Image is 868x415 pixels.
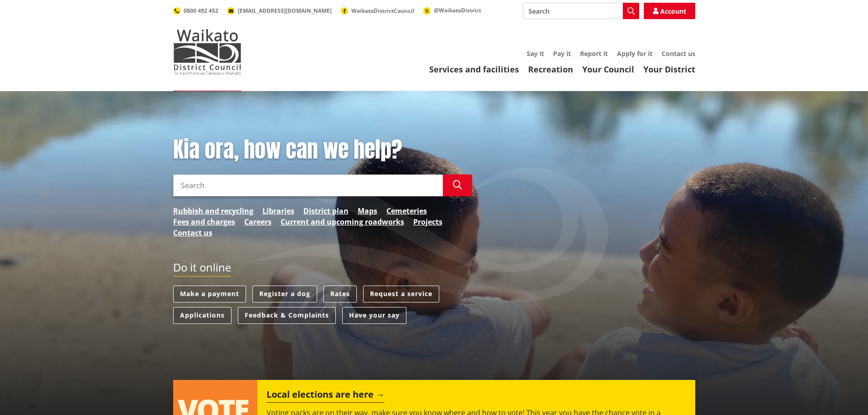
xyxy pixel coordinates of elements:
[644,3,695,19] a: Account
[662,49,695,58] a: Contact us
[580,49,608,58] a: Report it
[617,49,652,58] a: Apply for it
[527,49,544,58] a: Say it
[434,6,481,14] span: @WaikatoDistrict
[553,49,571,58] a: Pay it
[173,7,218,15] a: 0800 492 452
[173,174,443,196] input: Search input
[238,307,336,324] a: Feedback & Complaints
[303,205,349,216] a: District plan
[173,205,253,216] a: Rubbish and recycling
[358,205,377,216] a: Maps
[528,64,573,75] a: Recreation
[184,7,218,15] span: 0800 492 452
[227,7,332,15] a: [EMAIL_ADDRESS][DOMAIN_NAME]
[173,307,231,324] a: Applications
[386,205,427,216] a: Cemeteries
[173,29,241,75] img: Waikato District Council - Te Kaunihera aa Takiwaa o Waikato
[244,216,272,227] a: Careers
[429,64,519,75] a: Services and facilities
[173,137,472,163] h1: Kia ora, how can we help?
[267,389,385,403] h2: Local elections are here
[341,7,414,15] a: WaikatoDistrictCouncil
[173,216,235,227] a: Fees and charges
[238,7,332,15] span: [EMAIL_ADDRESS][DOMAIN_NAME]
[363,286,439,302] a: Request a service
[173,261,231,277] h2: Do it online
[413,216,442,227] a: Projects
[281,216,404,227] a: Current and upcoming roadworks
[342,307,406,324] a: Have your say
[523,3,639,19] input: Search input
[423,6,481,14] a: @WaikatoDistrict
[351,7,414,15] span: WaikatoDistrictCouncil
[262,205,294,216] a: Libraries
[582,64,634,75] a: Your Council
[252,286,317,302] a: Register a dog
[643,64,695,75] a: Your District
[173,286,246,302] a: Make a payment
[324,286,357,302] a: Rates
[173,227,212,238] a: Contact us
